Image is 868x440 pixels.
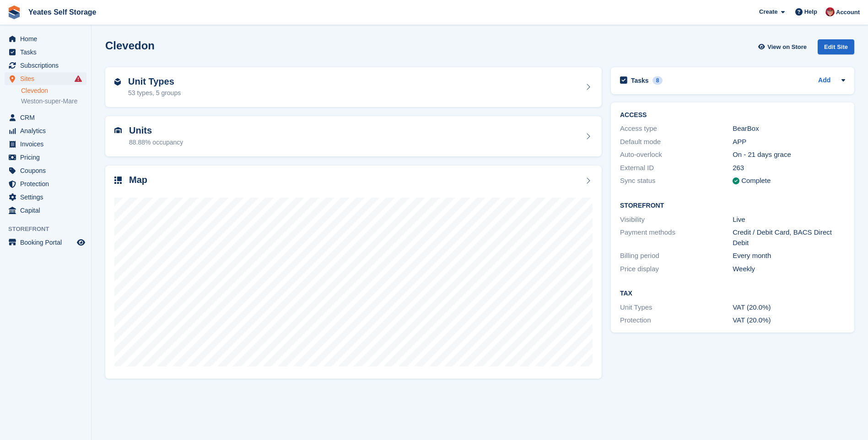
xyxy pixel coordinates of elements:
span: Protection [20,177,75,190]
span: Tasks [20,46,75,59]
span: Booking Portal [20,236,75,249]
span: Subscriptions [20,59,75,72]
img: stora-icon-8386f47178a22dfd0bd8f6a31ec36ba5ce8667c1dd55bd0f319d3a0aa187defe.svg [7,5,21,19]
span: Coupons [20,164,75,177]
div: BearBox [733,123,845,134]
span: Analytics [20,124,75,137]
span: Help [804,7,817,16]
img: unit-icn-7be61d7bf1b0ce9d3e12c5938cc71ed9869f7b940bace4675aadf7bd6d80202e.svg [114,127,122,134]
span: Home [20,32,75,45]
div: VAT (20.0%) [733,302,845,313]
div: 8 [652,76,663,85]
div: On - 21 days grace [733,150,845,160]
div: Price display [620,264,733,274]
h2: Storefront [620,202,845,209]
span: Capital [20,204,75,217]
div: 53 types, 5 groups [128,88,181,98]
a: Add [818,75,830,86]
a: Edit Site [818,39,854,58]
a: menu [5,124,86,137]
div: Access type [620,123,733,134]
a: menu [5,138,86,150]
div: Auto-overlock [620,150,733,160]
a: menu [5,236,86,249]
span: Account [836,8,860,17]
div: Sync status [620,176,733,186]
span: Pricing [20,151,75,164]
span: Create [759,7,777,16]
a: menu [5,164,86,177]
a: Clevedon [21,86,86,95]
img: unit-type-icn-2b2737a686de81e16bb02015468b77c625bbabd49415b5ef34ead5e3b44a266d.svg [114,78,121,86]
a: Map [105,166,602,379]
a: menu [5,177,86,190]
h2: Map [129,175,147,185]
a: menu [5,204,86,217]
a: menu [5,46,86,59]
a: Unit Types 53 types, 5 groups [105,67,602,107]
div: 88.88% occupancy [129,138,183,147]
div: Credit / Debit Card, BACS Direct Debit [733,227,845,248]
a: menu [5,191,86,204]
h2: Tax [620,290,845,297]
span: View on Store [767,43,807,52]
div: Default mode [620,137,733,147]
img: map-icn-33ee37083ee616e46c38cad1a60f524a97daa1e2b2c8c0bc3eb3415660979fc1.svg [114,177,122,184]
a: menu [5,111,86,124]
a: Units 88.88% occupancy [105,116,602,156]
div: Live [733,215,845,225]
div: Every month [733,251,845,261]
div: Protection [620,315,733,326]
span: Sites [20,72,75,85]
span: Storefront [8,225,91,234]
a: menu [5,151,86,164]
div: Unit Types [620,302,733,313]
div: Complete [741,176,771,186]
div: APP [733,137,845,147]
h2: Clevedon [105,39,155,52]
i: Smart entry sync failures have occurred [75,75,82,82]
h2: Tasks [631,76,649,85]
div: Billing period [620,251,733,261]
a: Preview store [75,237,86,248]
div: Weekly [733,264,845,274]
div: VAT (20.0%) [733,315,845,326]
div: Payment methods [620,227,733,248]
h2: Units [129,125,183,136]
div: External ID [620,163,733,173]
div: Visibility [620,215,733,225]
img: Wendie Tanner [825,7,835,16]
a: Weston-super-Mare [21,97,86,106]
a: Yeates Self Storage [25,5,100,20]
a: menu [5,32,86,45]
span: Settings [20,191,75,204]
h2: Unit Types [128,76,181,87]
div: Edit Site [818,39,854,54]
a: menu [5,72,86,85]
span: Invoices [20,138,75,150]
h2: ACCESS [620,112,845,119]
a: menu [5,59,86,72]
a: View on Store [757,39,810,54]
span: CRM [20,111,75,124]
div: 263 [733,163,845,173]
